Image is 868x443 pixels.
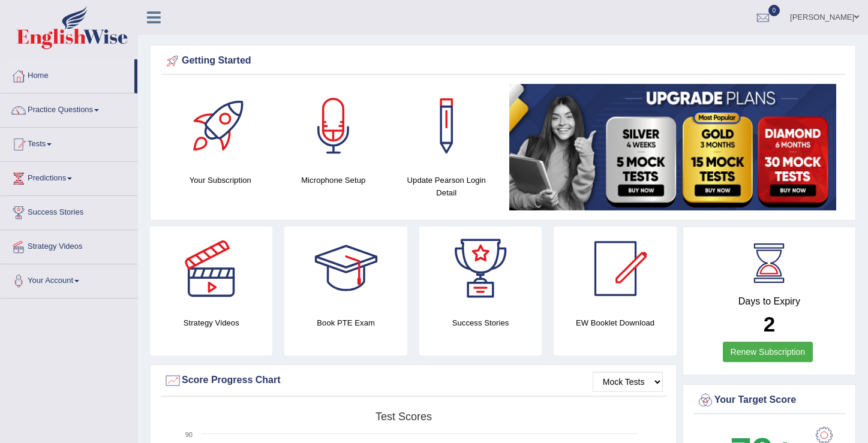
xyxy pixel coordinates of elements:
div: Getting Started [164,52,842,70]
h4: EW Booklet Download [554,317,676,329]
a: Predictions [1,162,137,192]
a: Success Stories [1,196,137,226]
h4: Success Stories [419,317,542,329]
a: Renew Subscription [723,342,813,362]
a: Practice Questions [1,94,137,123]
h4: Your Subscription [170,174,271,186]
h4: Microphone Setup [283,174,385,186]
h4: Update Pearson Login Detail [396,174,497,199]
a: Tests [1,128,137,158]
span: 0 [768,5,780,16]
tspan: Test scores [376,411,432,423]
div: Your Target Score [696,391,842,409]
a: Strategy Videos [1,230,137,260]
text: 90 [185,431,193,438]
h4: Book PTE Exam [284,317,407,329]
a: Home [1,59,134,89]
h4: Days to Expiry [696,296,842,307]
b: 2 [764,312,775,336]
div: Score Progress Chart [164,372,663,390]
img: small5.jpg [509,84,837,210]
a: Your Account [1,264,137,294]
h4: Strategy Videos [150,317,272,329]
